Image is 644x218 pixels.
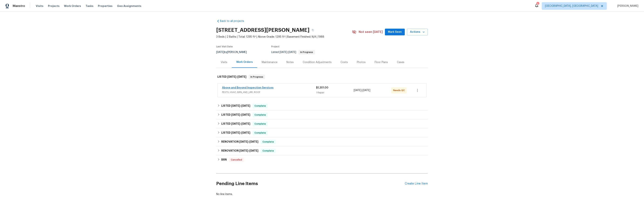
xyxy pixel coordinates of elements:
span: Complete [253,131,267,135]
div: LISTED [DATE]-[DATE]Complete [216,119,428,128]
div: 5 [536,2,539,6]
div: Create Line Item [405,182,428,185]
span: Not seen [DATE] [359,30,383,34]
span: [DATE] [237,75,246,78]
div: 1 Repair [316,91,354,94]
div: Work Orders [236,60,253,64]
span: [DATE] [239,149,248,152]
div: LISTED [DATE]-[DATE]In Progress [216,71,428,83]
div: Notes [286,60,294,64]
span: - [239,149,258,152]
span: - [231,122,250,125]
span: [DATE] [231,113,240,116]
span: - [231,131,250,134]
div: Visits [221,60,227,64]
span: [DATE] [231,122,240,125]
span: Cancelled [229,158,244,162]
div: RENOVATION [DATE]-[DATE]Complete [216,137,428,146]
span: - [239,140,258,143]
span: Listed [271,51,315,54]
span: - [354,89,370,92]
span: [DATE] [249,140,258,143]
span: Tasks [86,5,93,7]
button: Copy Address [309,27,316,33]
span: - [280,51,296,54]
span: [DATE] [241,131,250,134]
span: [DATE] [216,51,224,54]
span: Needs QC [393,89,406,92]
a: Back to all projects [216,19,252,23]
span: Work Orders [64,4,81,8]
div: Floor Plans [375,60,388,64]
span: [DATE] [249,149,258,152]
span: PESTS, HVAC, BRN_AND_LRR, ROOF [222,90,316,94]
div: by [PERSON_NAME] [216,50,251,54]
span: Maestro [13,4,25,8]
div: LISTED [DATE]-[DATE]Complete [216,110,428,119]
h6: LISTED [221,104,250,108]
span: [DATE] [239,140,248,143]
h6: RENOVATION [221,149,258,153]
h6: LISTED [221,122,250,126]
div: Photos [357,60,366,64]
span: Complete [261,149,275,153]
span: Mark Seen [388,30,402,34]
span: [GEOGRAPHIC_DATA], [GEOGRAPHIC_DATA] [545,4,598,8]
span: In Progress [249,75,265,79]
h6: LISTED [217,75,246,79]
div: LISTED [DATE]-[DATE]Complete [216,101,428,110]
a: Above and Beyond Inspection Services [222,86,274,89]
span: [DATE] [288,51,296,54]
span: [DATE] [227,75,236,78]
span: In Progress [299,51,315,53]
div: Condition Adjustments [303,60,332,64]
span: Geo Assignments [117,4,141,8]
div: Cases [397,60,404,64]
span: [DATE] [362,89,370,92]
span: Visits [36,4,43,8]
span: Actions [410,30,425,34]
span: Complete [253,122,267,126]
span: [DATE] [280,51,287,54]
h2: Pending Line Items [216,175,405,192]
button: Actions [407,29,428,36]
h6: LISTED [221,113,250,117]
span: Project [271,45,280,48]
div: No line items. [216,192,428,196]
span: - [231,113,250,116]
span: Complete [253,104,267,108]
span: $1,301.00 [316,86,328,89]
span: Projects [48,4,60,8]
div: Maintenance [262,60,277,64]
span: Properties [98,4,113,8]
span: [DATE] [241,113,250,116]
h6: RENOVATION [221,140,258,144]
span: 3 Beds | 2 Baths | Total: 1295 ft² | Above Grade: 1295 ft² | Basement Finished: N/A | 1988 [216,35,352,39]
span: Complete [253,113,267,117]
button: Mark Seen [385,29,405,36]
h2: [STREET_ADDRESS][PERSON_NAME] [216,28,309,32]
span: [DATE] [231,104,240,107]
span: Complete [261,140,275,144]
span: [DATE] [231,131,240,134]
span: [DATE] [241,104,250,107]
div: RENOVATION [DATE]-[DATE]Complete [216,146,428,155]
span: [PERSON_NAME] [616,4,638,8]
span: Last Visit Date [216,45,233,48]
span: [DATE] [354,89,362,92]
div: BRN Cancelled [216,155,428,164]
span: - [227,75,246,78]
span: - [231,104,250,107]
h6: LISTED [221,131,250,135]
div: Costs [341,60,348,64]
h6: BRN [221,158,227,162]
span: [DATE] [241,122,250,125]
div: LISTED [DATE]-[DATE]Complete [216,128,428,137]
